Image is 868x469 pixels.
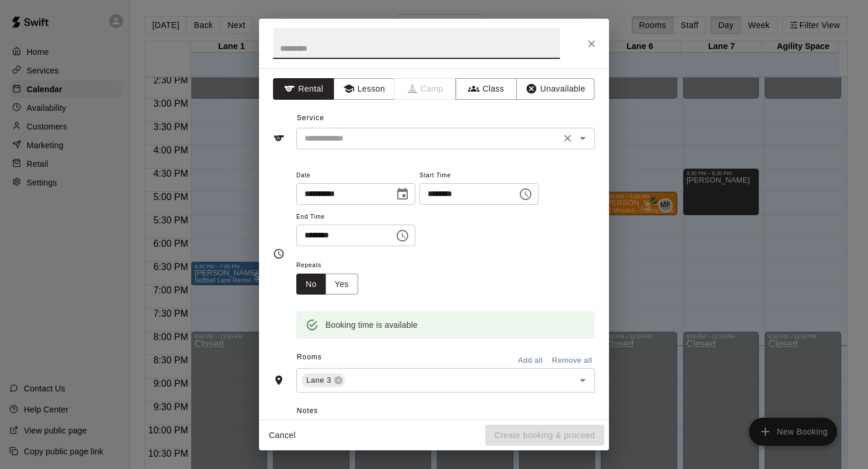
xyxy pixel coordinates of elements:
button: Class [456,78,517,100]
span: Date [296,168,415,184]
button: Lesson [334,78,395,100]
div: Lane 3 [302,373,345,387]
span: Lane 3 [302,374,336,386]
button: Close [581,33,602,54]
svg: Rooms [273,374,285,386]
div: outlined button group [296,274,358,295]
button: Open [575,130,591,146]
div: Booking time is available [325,314,418,335]
button: Cancel [264,425,301,446]
span: Service [297,114,324,122]
button: Remove all [549,352,595,370]
button: No [296,274,326,295]
button: Choose time, selected time is 6:00 PM [514,183,537,206]
span: Camps can only be created in the Services page [395,78,456,100]
button: Yes [325,274,358,295]
svg: Timing [273,248,285,260]
button: Add all [512,352,549,370]
button: Choose time, selected time is 6:30 PM [391,224,414,247]
button: Clear [559,130,576,146]
button: Rental [273,78,334,100]
button: Choose date, selected date is Oct 10, 2025 [391,183,414,206]
span: Rooms [297,353,322,361]
svg: Service [273,132,285,144]
span: Start Time [419,168,538,184]
span: End Time [296,209,415,225]
button: Open [575,372,591,388]
span: Notes [297,402,595,421]
span: Repeats [296,258,367,274]
button: Unavailable [516,78,594,100]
